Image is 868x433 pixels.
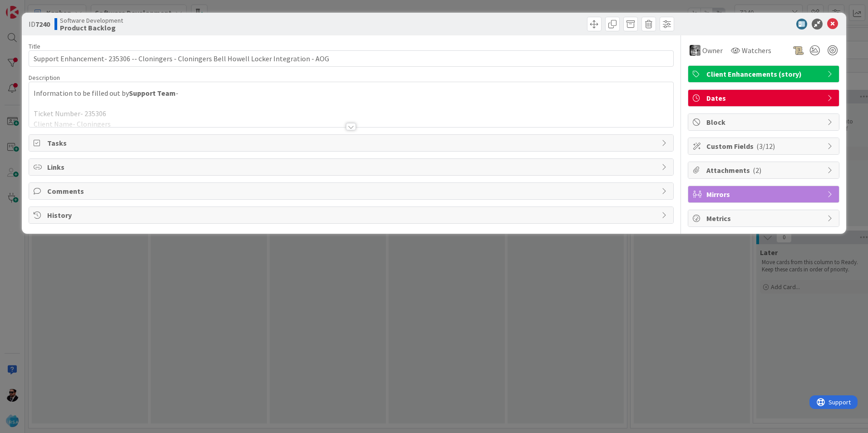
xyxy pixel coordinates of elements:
[702,45,723,56] span: Owner
[690,45,700,56] img: KS
[756,142,775,151] span: ( 3/12 )
[47,210,657,221] span: History
[706,213,823,224] span: Metrics
[47,138,657,148] span: Tasks
[706,165,823,176] span: Attachments
[60,24,123,31] b: Product Backlog
[706,93,823,103] span: Dates
[47,162,657,172] span: Links
[60,17,123,24] span: Software Development
[706,141,823,152] span: Custom Fields
[29,42,40,50] label: Title
[742,45,771,56] span: Watchers
[29,74,60,82] span: Description
[706,189,823,200] span: Mirrors
[29,19,50,30] span: ID
[753,166,761,175] span: ( 2 )
[47,186,657,197] span: Comments
[129,89,176,98] strong: Support Team
[19,1,41,12] span: Support
[706,69,823,79] span: Client Enhancements (story)
[34,88,669,98] p: Information to be filled out by -
[35,20,50,29] b: 7240
[29,50,674,67] input: type card name here...
[706,117,823,128] span: Block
